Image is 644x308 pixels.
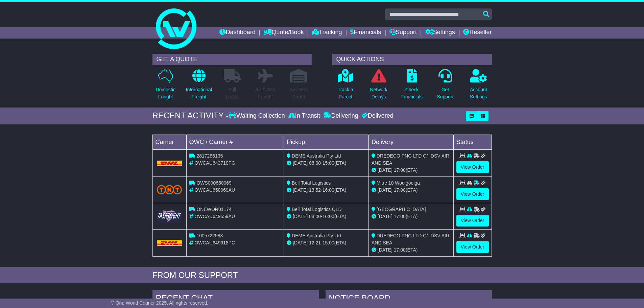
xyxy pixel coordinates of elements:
div: - (ETA) [287,160,366,167]
a: Financials [350,27,381,39]
p: Air & Sea Freight [256,86,276,100]
span: [DATE] [293,187,308,193]
a: NetworkDelays [369,69,387,104]
p: Domestic Freight [156,86,175,100]
a: Quote/Book [264,27,304,39]
img: DHL.png [157,240,182,246]
div: Delivered [360,112,393,120]
td: Delivery [368,135,453,149]
span: 16:00 [323,214,334,219]
a: DomesticFreight [155,69,175,104]
span: [DATE] [293,240,308,245]
span: 17:00 [394,214,406,219]
span: DREDECO PNG LTD C/- DSV AIR AND SEA [372,233,449,245]
a: AccountSettings [470,69,487,104]
div: - (ETA) [287,213,366,220]
span: [DATE] [378,187,392,193]
p: Check Financials [401,86,423,100]
span: DEME Australia Pty Ltd [292,153,341,159]
span: 16:00 [323,187,334,193]
p: Network Delays [370,86,387,100]
a: CheckFinancials [401,69,423,104]
span: 08:00 [309,214,321,219]
span: DEME Australia Pty Ltd [292,233,341,238]
span: [DATE] [378,247,392,253]
span: OWCAU650069AU [194,187,235,193]
td: Pickup [284,135,369,149]
a: View Order [456,188,489,200]
span: 08:00 [309,160,321,166]
span: [GEOGRAPHIC_DATA] [377,207,426,212]
span: ONEWOR01174 [196,207,231,212]
td: OWC / Carrier # [186,135,284,149]
p: Track a Parcel [338,86,353,100]
span: [DATE] [378,167,392,173]
p: International Freight [186,86,212,100]
div: - (ETA) [287,239,366,246]
a: GetSupport [436,69,454,104]
span: 13:52 [309,187,321,193]
div: In Transit [287,112,322,120]
div: Delivering [322,112,360,120]
div: (ETA) [372,167,451,174]
a: View Order [456,215,489,227]
div: - (ETA) [287,187,366,194]
span: OWCAU649918PG [194,240,235,245]
a: Reseller [463,27,492,39]
img: DHL.png [157,161,182,166]
span: 17:00 [394,247,406,253]
a: View Order [456,161,489,173]
a: Settings [425,27,455,39]
p: Air / Sea Depot [290,86,308,100]
a: View Order [456,241,489,253]
span: Bell Total Logistics QLD [292,207,342,212]
span: © One World Courier 2025. All rights reserved. [111,300,209,306]
td: Carrier [152,135,186,149]
p: Get Support [437,86,453,100]
span: 2817265135 [196,153,223,159]
span: Bell Total Logistics [292,180,331,186]
div: QUICK ACTIONS [332,54,492,65]
span: OWCAU649559AU [194,214,235,219]
span: [DATE] [293,214,308,219]
span: 17:00 [394,167,406,173]
span: 15:00 [323,160,334,166]
a: Track aParcel [337,69,354,104]
span: OWCAU643710PG [194,160,235,166]
div: (ETA) [372,213,451,220]
span: Mitre 10 Woolgoolga [377,180,420,186]
td: Status [453,135,492,149]
div: GET A QUOTE [152,54,312,65]
p: Full Loads [224,86,241,100]
span: 15:00 [323,240,334,245]
span: 12:21 [309,240,321,245]
div: Waiting Collection [229,112,286,120]
a: Tracking [312,27,342,39]
div: (ETA) [372,187,451,194]
a: Dashboard [219,27,256,39]
img: TNT_Domestic.png [157,185,182,194]
span: DREDECO PNG LTD C/- DSV AIR AND SEA [372,153,449,166]
span: [DATE] [378,214,392,219]
p: Account Settings [470,86,487,100]
div: FROM OUR SUPPORT [152,270,492,280]
div: RECENT ACTIVITY - [152,111,229,121]
div: (ETA) [372,246,451,254]
a: Support [389,27,417,39]
img: GetCarrierServiceLogo [157,209,182,222]
span: OWS000650069 [196,180,232,186]
span: 1005722583 [196,233,223,238]
a: InternationalFreight [186,69,212,104]
span: [DATE] [293,160,308,166]
span: 17:00 [394,187,406,193]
